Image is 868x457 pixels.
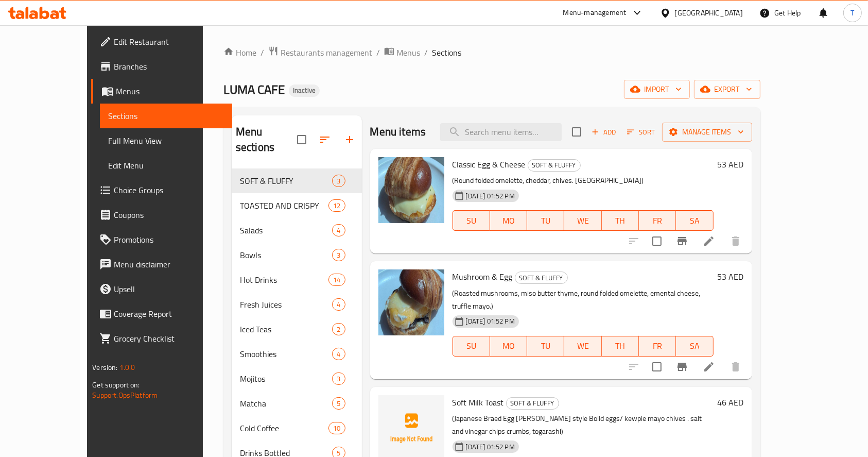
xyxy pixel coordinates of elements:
span: SU [457,213,486,228]
span: SOFT & FLUFFY [528,159,580,171]
span: Manage items [670,126,744,139]
button: Sort [624,124,658,140]
span: Restaurants management [281,46,372,59]
button: Add [587,124,620,140]
span: Select all sections [291,129,313,150]
span: Sort items [620,124,662,140]
div: Iced Teas2 [232,317,362,342]
span: Promotions [114,233,224,246]
button: Branch-specific-item [670,229,695,253]
div: Salads4 [232,218,362,243]
a: Promotions [91,227,232,252]
span: SA [680,213,709,228]
h2: Menu items [370,124,426,140]
h6: 53 AED [718,157,744,172]
a: Menus [384,46,420,59]
button: WE [564,210,601,231]
span: MO [494,338,523,353]
button: delete [723,229,748,253]
span: SOFT & FLUFFY [515,272,567,284]
div: items [332,397,345,410]
span: Select section [566,121,587,143]
span: Add item [587,124,620,140]
span: Edit Restaurant [114,36,224,48]
span: TU [531,338,560,353]
div: items [332,249,345,261]
span: TH [606,338,635,353]
span: Inactive [289,86,320,95]
div: Fresh Juices4 [232,292,362,317]
span: SOFT & FLUFFY [507,397,559,409]
button: Manage items [662,123,752,142]
div: SOFT & FLUFFY3 [232,168,362,193]
span: [DATE] 01:52 PM [462,316,519,326]
img: Classic Egg & Cheese [378,157,444,223]
span: TH [606,213,635,228]
div: items [332,298,345,311]
span: 3 [333,176,344,186]
div: Bowls3 [232,243,362,267]
div: items [332,323,345,335]
span: 4 [333,226,344,235]
span: TOASTED AND CRISPY [240,199,328,212]
div: items [328,422,345,434]
button: WE [564,336,601,357]
div: Matcha [240,397,333,410]
span: Upsell [114,283,224,295]
div: items [328,274,345,286]
span: [DATE] 01:52 PM [462,442,519,452]
a: Grocery Checklist [91,326,232,351]
button: FR [639,336,676,357]
span: 10 [329,424,344,433]
span: T [850,7,854,19]
span: Cold Coffee [240,422,328,434]
span: Iced Teas [240,323,333,335]
a: Branches [91,54,232,79]
button: SU [453,336,490,357]
div: items [332,175,345,187]
span: Coverage Report [114,308,224,320]
a: Support.OpsPlatform [92,388,158,402]
p: (Round folded omelette, cheddar, chives. [GEOGRAPHIC_DATA]) [453,174,714,187]
span: 5 [333,399,344,409]
span: 4 [333,349,344,359]
a: Edit menu item [703,361,715,373]
span: SA [680,338,709,353]
nav: breadcrumb [223,46,760,59]
a: Upsell [91,277,232,301]
span: 3 [333,250,344,260]
div: Hot Drinks [240,274,328,286]
span: Coupons [114,209,224,221]
button: TU [527,210,564,231]
h6: 46 AED [718,395,744,410]
button: SU [453,210,490,231]
div: Hot Drinks14 [232,267,362,292]
a: Edit menu item [703,235,715,247]
span: Menu disclaimer [114,258,224,270]
span: MO [494,213,523,228]
button: Branch-specific-item [670,354,695,379]
span: Bowls [240,249,333,261]
button: delete [723,354,748,379]
span: Mojitos [240,373,333,385]
span: Classic Egg & Cheese [453,157,526,172]
span: Sections [432,46,461,59]
div: Matcha5 [232,391,362,416]
button: SA [676,210,713,231]
a: Coverage Report [91,301,232,326]
a: Edit Menu [100,153,232,178]
div: items [332,348,345,360]
button: TH [602,210,639,231]
div: Mojitos3 [232,366,362,391]
button: FR [639,210,676,231]
span: import [632,83,682,96]
span: Soft Milk Toast [453,395,504,410]
button: MO [490,336,527,357]
span: Choice Groups [114,184,224,196]
p: (Roasted mushrooms, miso butter thyme, round folded omelette, emental cheese, truffle mayo.) [453,287,714,313]
div: SOFT & FLUFFY [506,397,559,410]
